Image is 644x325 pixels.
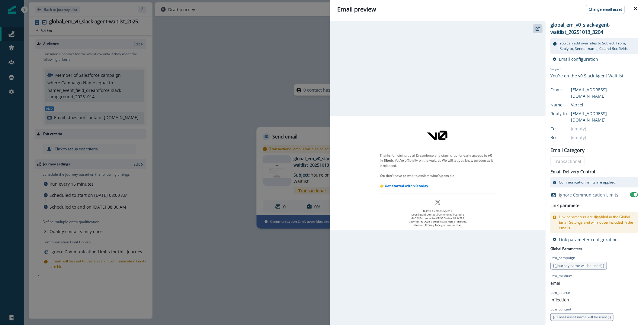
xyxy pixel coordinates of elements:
div: From: [550,86,581,93]
span: {{ Email asset name will be used }} [553,314,611,320]
span: {{ Journey name will be used }} [553,263,604,268]
h2: Link parameter [550,202,581,210]
div: Cc: [550,125,581,132]
div: Email preview [337,5,637,14]
p: utm_source [550,290,570,295]
p: Email Category [550,147,585,154]
div: [EMAIL_ADDRESS][DOMAIN_NAME] [571,110,638,123]
p: Email configuration [559,56,598,62]
div: Vercel [571,102,638,108]
p: Change email asset [589,7,622,11]
p: Global Parameters [550,245,582,252]
p: Link parameters are in the Global Email Settings and will in the emails. [559,214,636,231]
div: Reply to: [550,110,581,117]
div: Bcc: [550,134,581,141]
img: email asset unavailable [330,116,546,230]
p: utm_campaign [550,255,575,261]
button: Change email asset [586,5,625,14]
p: Communication limits are applied. [559,180,616,185]
p: You can add overrides to Subject, From, Reply-to, Sender name, Cc and Bcc fields [559,41,636,51]
p: inflection [550,297,569,303]
p: email [550,280,562,286]
p: Link parameter configuration [559,237,618,242]
button: Close [631,4,640,13]
span: disabled [594,214,608,219]
p: Ignore Communication Limits [559,192,618,198]
p: Email Delivery Control [550,168,595,175]
div: (empty) [571,134,638,141]
div: Name: [550,102,581,108]
span: not be included [597,220,623,225]
p: Subject [550,67,623,73]
div: You’re on the v0 Slack Agent Waitlist [550,73,623,79]
button: Link parameter configuration [553,237,618,242]
div: (empty) [571,125,638,132]
button: Email configuration [553,56,598,62]
div: [EMAIL_ADDRESS][DOMAIN_NAME] [571,86,638,99]
p: utm_medium [550,273,572,279]
p: global_em_v0_slack-agent-waitlist_20251013_3204 [550,21,638,36]
p: utm_content [550,307,571,312]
